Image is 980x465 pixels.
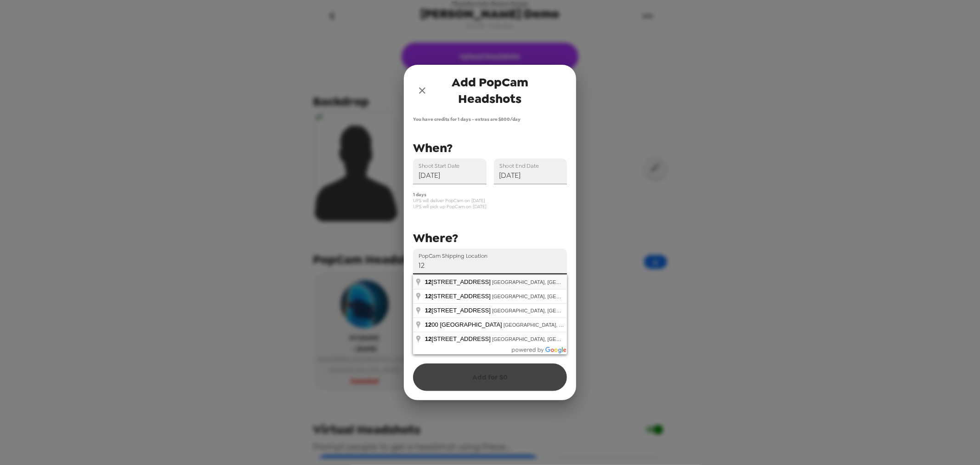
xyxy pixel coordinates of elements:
span: Where? [413,230,458,246]
label: Shoot End Date [499,162,539,170]
span: [STREET_ADDRESS] [425,293,492,300]
span: [GEOGRAPHIC_DATA], [GEOGRAPHIC_DATA], [GEOGRAPHIC_DATA] [492,308,656,313]
span: 00 [GEOGRAPHIC_DATA] [425,321,504,328]
span: 12 [425,321,431,328]
span: 12 [425,335,431,342]
span: [STREET_ADDRESS] [425,307,492,314]
span: [STREET_ADDRESS] [425,335,492,342]
span: 12 [425,307,431,314]
button: close [413,81,431,100]
span: UPS will pick up PopCam on [DATE] [413,204,567,210]
input: Choose date, selected date is Aug 27, 2025 [494,159,567,184]
span: 12 [425,293,431,300]
span: UPS will deliver PopCam on [DATE] [413,198,567,204]
span: [GEOGRAPHIC_DATA], [GEOGRAPHIC_DATA], [GEOGRAPHIC_DATA] [492,336,656,342]
span: [STREET_ADDRESS] [425,278,492,285]
label: Shoot Start Date [419,162,459,170]
span: When? [413,140,453,156]
span: [GEOGRAPHIC_DATA], [GEOGRAPHIC_DATA], [GEOGRAPHIC_DATA] [492,294,656,299]
span: Add PopCam Headshots [431,74,549,107]
span: 1 days [413,192,567,198]
label: PopCam Shipping Location [419,252,487,260]
span: You have credits for 1 days - extras are $ 800 /day [413,116,567,122]
span: [GEOGRAPHIC_DATA], [GEOGRAPHIC_DATA], [GEOGRAPHIC_DATA] [504,322,667,328]
input: Choose date, selected date is Aug 27, 2025 [413,159,487,184]
span: 12 [425,278,431,285]
span: [GEOGRAPHIC_DATA], [GEOGRAPHIC_DATA], [GEOGRAPHIC_DATA] [492,279,656,285]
